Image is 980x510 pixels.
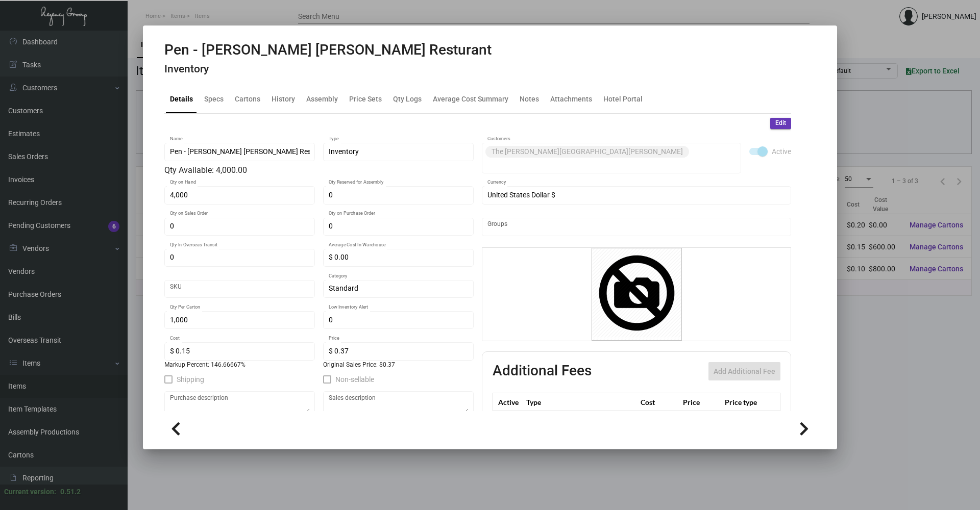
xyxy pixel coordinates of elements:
input: Add new.. [487,223,786,231]
div: Attachments [550,94,592,105]
h2: Additional Fees [493,362,592,380]
div: Qty Available: 4,000.00 [164,164,474,176]
span: Non-sellable [335,373,374,386]
div: 0.51.2 [60,487,81,497]
button: Edit [770,118,791,129]
span: Edit [775,119,786,127]
div: Details [170,94,193,105]
th: Price [680,393,722,411]
span: Shipping [177,373,204,386]
th: Type [524,393,638,411]
div: Average Cost Summary [433,94,508,105]
div: Assembly [306,94,338,105]
h4: Inventory [164,63,492,75]
div: Price Sets [349,94,382,105]
input: Add new.. [487,160,736,168]
th: Cost [638,393,680,411]
div: Cartons [235,94,260,105]
div: History [272,94,295,105]
div: Hotel Portal [603,94,643,105]
div: Specs [204,94,224,105]
th: Price type [722,393,768,411]
div: Qty Logs [393,94,422,105]
span: Add Additional Fee [714,367,775,375]
div: Notes [520,94,539,105]
h2: Pen - [PERSON_NAME] [PERSON_NAME] Resturant [164,41,492,59]
div: Current version: [4,487,56,497]
button: Add Additional Fee [708,362,780,380]
span: Active [772,145,791,158]
th: Active [493,393,524,411]
mat-chip: The [PERSON_NAME][GEOGRAPHIC_DATA][PERSON_NAME] [485,146,689,158]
